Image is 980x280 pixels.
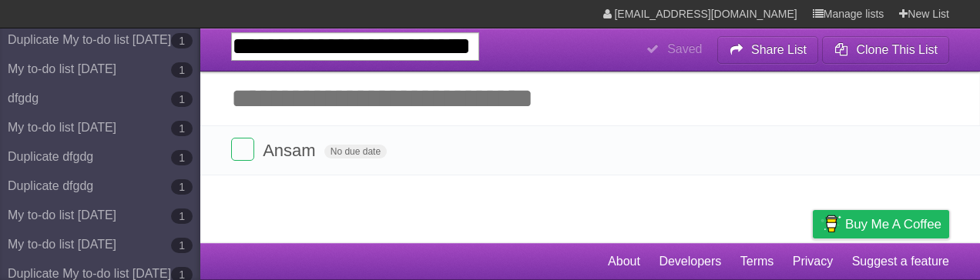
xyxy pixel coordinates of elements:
[852,247,949,276] a: Suggest a feature
[171,238,193,253] b: 1
[263,141,319,160] span: Ansam
[751,43,807,56] b: Share List
[231,138,254,161] label: Done
[717,36,819,64] button: Share List
[171,33,193,48] b: 1
[856,43,938,56] b: Clone This List
[171,92,193,107] b: 1
[608,247,640,276] a: About
[813,210,949,238] a: Buy me a coffee
[171,179,193,195] b: 1
[171,208,193,224] b: 1
[821,211,841,237] img: Buy me a coffee
[667,42,702,55] b: Saved
[171,121,193,136] b: 1
[740,247,774,276] a: Terms
[822,36,949,64] button: Clone This List
[171,62,193,78] b: 1
[845,211,941,238] span: Buy me a coffee
[659,247,721,276] a: Developers
[171,150,193,165] b: 1
[324,145,387,158] span: No due date
[793,247,833,276] a: Privacy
